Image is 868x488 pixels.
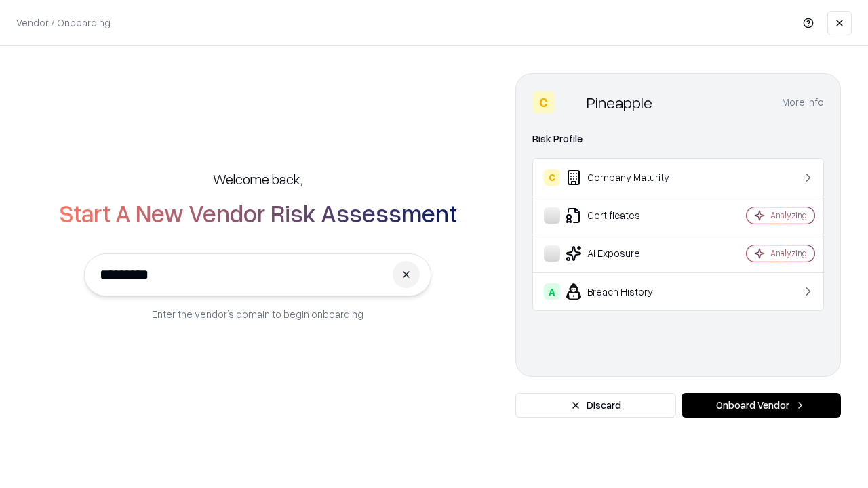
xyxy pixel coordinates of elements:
p: Vendor / Onboarding [16,16,111,30]
button: Discard [515,393,676,418]
div: Pineapple [587,91,652,113]
div: Breach History [544,283,706,300]
button: More info [782,90,824,115]
div: AI Exposure [544,245,706,262]
div: Analyzing [770,209,807,221]
div: Company Maturity [544,169,706,186]
button: Onboard Vendor [682,393,841,418]
div: C [544,169,560,186]
div: Certificates [544,207,706,224]
h5: Welcome back, [213,169,302,188]
div: A [544,283,560,300]
div: Analyzing [770,247,807,259]
div: C [532,91,554,113]
p: Enter the vendor’s domain to begin onboarding [152,307,363,321]
div: Risk Profile [532,131,824,147]
h2: Start A New Vendor Risk Assessment [59,199,457,226]
img: Pineapple [559,91,581,113]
